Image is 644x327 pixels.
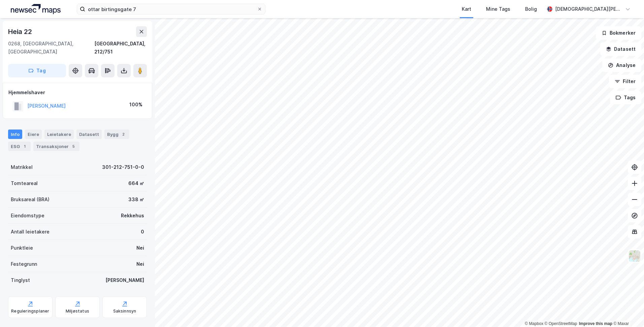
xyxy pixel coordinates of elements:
iframe: Chat Widget [610,295,644,327]
button: Bokmerker [596,26,641,40]
div: Miljøstatus [66,308,89,314]
img: Z [628,250,641,262]
input: Søk på adresse, matrikkel, gårdeiere, leietakere eller personer [85,4,257,14]
button: Analyse [602,59,641,72]
a: Mapbox [525,321,543,326]
div: 0268, [GEOGRAPHIC_DATA], [GEOGRAPHIC_DATA] [8,40,94,56]
div: Saksinnsyn [113,308,136,314]
div: Punktleie [11,244,33,252]
div: Nei [136,260,144,268]
div: Eiendomstype [11,212,44,220]
div: [GEOGRAPHIC_DATA], 212/751 [94,40,147,56]
div: Heia 22 [8,26,33,37]
a: Improve this map [579,321,612,326]
div: Transaksjoner [33,142,79,151]
div: Antall leietakere [11,228,50,236]
div: 5 [70,143,77,150]
div: Info [8,130,22,139]
div: 338 ㎡ [128,195,144,204]
div: Mine Tags [486,5,510,13]
div: 1 [21,143,28,150]
a: OpenStreetMap [545,321,577,326]
div: Tinglyst [11,276,30,284]
div: Tomteareal [11,179,38,187]
div: Matrikkel [11,163,33,171]
div: Leietakere [44,130,74,139]
div: [DEMOGRAPHIC_DATA][PERSON_NAME] [555,5,622,13]
div: Festegrunn [11,260,37,268]
div: 301-212-751-0-0 [102,163,144,171]
button: Datasett [600,42,641,56]
img: logo.a4113a55bc3d86da70a041830d287a7e.svg [11,4,61,14]
div: 100% [129,101,142,109]
div: 0 [141,228,144,236]
div: Bolig [525,5,537,13]
div: ESG [8,142,31,151]
div: Kontrollprogram for chat [610,295,644,327]
div: Kart [462,5,471,13]
button: Tag [8,64,66,77]
div: Reguleringsplaner [11,308,49,314]
button: Filter [609,75,641,88]
div: Hjemmelshaver [8,88,147,97]
div: 2 [120,131,127,138]
div: Eiere [25,130,42,139]
div: Rekkehus [121,212,144,220]
div: Nei [136,244,144,252]
div: Bygg [104,130,129,139]
div: 664 ㎡ [128,179,144,187]
div: [PERSON_NAME] [105,276,144,284]
div: Bruksareal (BRA) [11,195,50,204]
div: Datasett [76,130,102,139]
button: Tags [610,91,641,104]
